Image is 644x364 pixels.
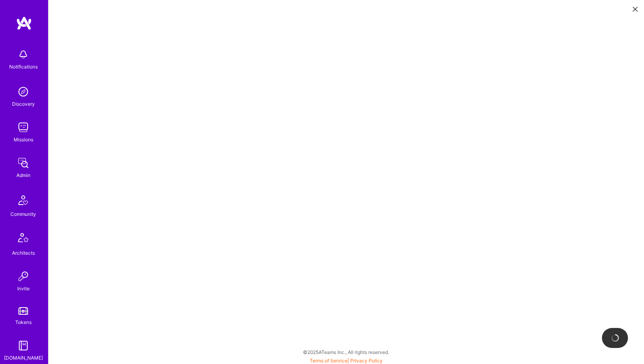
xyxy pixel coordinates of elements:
[633,7,638,12] i: icon Close
[15,119,31,135] img: teamwork
[18,307,28,315] img: tokens
[15,155,31,171] img: admin teamwork
[15,84,31,100] img: discovery
[12,249,35,257] div: Architects
[9,62,38,71] div: Notifications
[611,334,620,342] img: loading
[14,229,33,249] img: Architects
[4,354,43,362] div: [DOMAIN_NAME]
[17,284,30,293] div: Invite
[16,171,30,179] div: Admin
[15,338,31,354] img: guide book
[15,318,32,326] div: Tokens
[15,268,31,284] img: Invite
[15,46,31,62] img: bell
[16,16,32,30] img: logo
[12,100,35,108] div: Discovery
[10,210,36,218] div: Community
[14,135,33,144] div: Missions
[14,191,33,210] img: Community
